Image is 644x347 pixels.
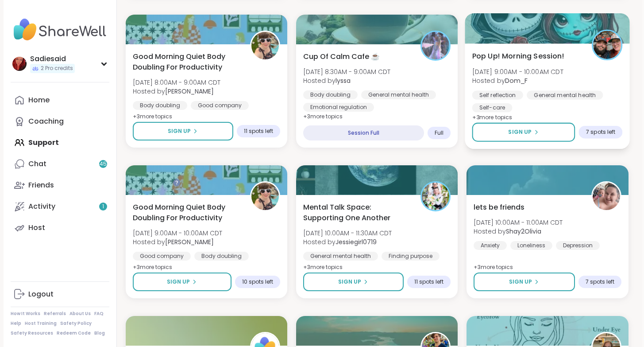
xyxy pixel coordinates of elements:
a: Logout [11,284,109,305]
b: [PERSON_NAME] [165,87,214,96]
span: 45 [100,160,107,168]
b: lyssa [335,76,351,85]
span: Hosted by [303,238,392,246]
b: Shay2Olivia [506,227,541,236]
span: Hosted by [303,76,390,85]
span: Hosted by [474,227,563,236]
span: Sign Up [168,127,191,135]
div: General mental health [361,90,436,99]
img: ShareWell Nav Logo [11,14,109,45]
span: [DATE] 10:00AM - 11:30AM CDT [303,229,392,238]
a: Redeem Code [57,330,91,336]
a: Chat45 [11,153,109,175]
span: [DATE] 9:00AM - 10:00AM CDT [133,229,222,238]
a: Host Training [25,320,57,327]
img: Dom_F [594,31,621,59]
a: Safety Policy [60,320,92,327]
button: Sign Up [133,273,231,291]
div: Good company [133,252,191,261]
div: Emotional regulation [303,103,374,112]
button: Sign Up [472,123,575,142]
a: FAQ [94,311,104,317]
div: General mental health [303,252,378,261]
div: Finding purpose [382,252,440,261]
span: lets be friends [474,202,524,213]
span: Good Morning Quiet Body Doubling For Productivity [133,51,240,73]
a: Help [11,320,21,327]
div: Depression [556,241,600,250]
iframe: Spotlight [173,179,180,186]
img: Jessiegirl0719 [422,183,449,210]
div: Self reflection [472,90,523,99]
img: lyssa [422,32,449,59]
span: 11 spots left [414,278,443,285]
span: [DATE] 9:00AM - 10:00AM CDT [472,67,563,76]
img: Shay2Olivia [593,183,620,210]
img: Adrienne_QueenOfTheDawn [251,183,279,210]
a: Safety Resources [11,330,53,336]
div: Chat [28,159,46,169]
b: Dom_F [505,76,528,85]
span: Full [435,129,443,136]
span: Sign Up [167,278,190,286]
div: Body doubling [194,252,249,261]
a: Blog [94,330,105,336]
div: Anxiety [474,241,507,250]
a: Home [11,90,109,111]
span: 7 spots left [586,278,614,285]
a: How It Works [11,311,40,317]
span: Mental Talk Space: Supporting One Another [303,202,411,223]
a: Coaching [11,111,109,132]
div: Good company [191,101,249,110]
a: Referrals [44,311,66,317]
span: 2 Pro credits [41,65,73,72]
div: Home [28,95,50,105]
a: Host [11,217,109,238]
span: Sign Up [509,278,532,286]
div: Friends [28,180,54,190]
b: [PERSON_NAME] [165,238,214,246]
img: Sadiesaid [12,57,27,71]
button: Sign Up [133,122,233,140]
div: Logout [28,289,54,299]
span: Cup Of Calm Cafe ☕️ [303,51,380,62]
a: Friends [11,175,109,196]
div: General mental health [527,90,603,99]
span: [DATE] 8:30AM - 9:00AM CDT [303,67,390,76]
span: Sign Up [338,278,361,286]
span: Pop Up! Morning Session! [472,51,564,61]
button: Sign Up [303,273,404,291]
div: Coaching [28,117,64,126]
a: Activity1 [11,196,109,217]
img: Adrienne_QueenOfTheDawn [251,32,279,59]
span: 7 spots left [586,129,615,136]
button: Sign Up [474,273,575,291]
span: Hosted by [133,238,222,246]
a: About Us [69,311,91,317]
div: Loneliness [510,241,552,250]
span: Sign Up [509,128,532,136]
span: [DATE] 8:00AM - 9:00AM CDT [133,78,220,87]
div: Body doubling [133,101,187,110]
div: Session Full [303,125,424,140]
span: 10 spots left [242,278,273,285]
b: Jessiegirl0719 [335,238,377,246]
div: Activity [28,202,55,211]
span: 11 spots left [244,128,273,135]
span: Hosted by [133,87,220,96]
span: Hosted by [472,76,563,85]
span: Good Morning Quiet Body Doubling For Productivity [133,202,240,223]
div: Self-care [472,103,513,112]
div: Host [28,223,45,233]
span: [DATE] 10:00AM - 11:00AM CDT [474,218,563,227]
div: Body doubling [303,90,358,99]
span: 1 [102,203,104,211]
div: Sadiesaid [30,54,75,64]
